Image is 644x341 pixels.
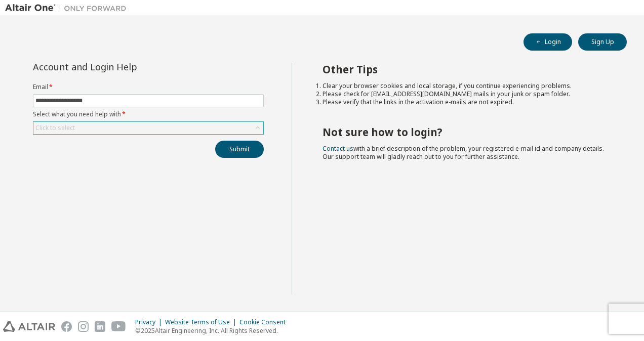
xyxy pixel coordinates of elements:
div: Click to select [35,124,75,132]
button: Login [524,33,572,51]
label: Select what you need help with [33,110,264,118]
div: Website Terms of Use [165,318,239,326]
div: Click to select [33,122,263,134]
p: © 2025 Altair Engineering, Inc. All Rights Reserved. [135,326,292,335]
li: Clear your browser cookies and local storage, if you continue experiencing problems. [323,82,609,90]
button: Submit [215,141,264,158]
img: instagram.svg [78,321,89,332]
li: Please verify that the links in the activation e-mails are not expired. [323,98,609,106]
div: Cookie Consent [239,318,292,326]
img: youtube.svg [111,321,126,332]
div: Account and Login Help [33,63,218,71]
button: Sign Up [578,33,627,51]
img: linkedin.svg [95,321,105,332]
h2: Not sure how to login? [323,125,609,139]
h2: Other Tips [323,63,609,76]
img: Altair One [5,3,132,13]
img: altair_logo.svg [3,321,55,332]
img: facebook.svg [61,321,72,332]
div: Privacy [135,318,165,326]
li: Please check for [EMAIL_ADDRESS][DOMAIN_NAME] mails in your junk or spam folder. [323,90,609,98]
label: Email [33,83,264,91]
a: Contact us [323,144,353,153]
span: with a brief description of the problem, your registered e-mail id and company details. Our suppo... [323,144,604,161]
